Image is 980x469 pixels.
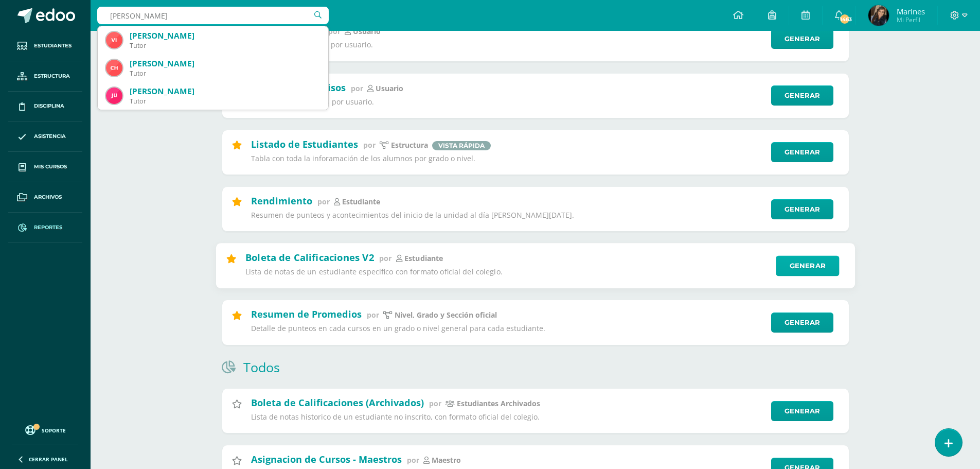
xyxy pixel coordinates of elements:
a: Asistencia [8,121,82,152]
p: Lista de notas de un estudiante específico con formato oficial del colegio. [245,267,769,277]
span: Estructura [34,72,70,80]
div: [PERSON_NAME] [130,58,320,69]
span: Estudiantes [34,42,72,50]
h2: Resumen de Promedios [251,308,362,320]
h2: Boleta de Calificaciones V2 [245,251,373,264]
span: por [429,398,441,408]
span: por [317,197,330,206]
a: Mis cursos [8,152,82,182]
a: Generar [771,199,833,219]
span: Mi Perfil [897,15,925,24]
img: f5a8022a950f1028f6a17abcd1674df6.png [106,88,122,104]
a: Generar [771,29,833,49]
a: Generar [771,312,833,333]
p: Detalle de punteos en cada cursos en un grado o nivel general para cada estudiante. [251,324,764,333]
p: Tabla con toda la inforamación de los alumnos por grado o nivel. [251,154,764,163]
a: Generar [771,85,833,106]
a: Estructura [8,61,82,92]
a: Generar [776,255,839,276]
a: Soporte [12,423,78,437]
div: Tutor [130,41,320,50]
span: Cerrar panel [29,456,68,463]
img: 7ca7075b4aee00fc189e048690af641e.png [106,32,122,48]
a: Reportes [8,213,82,243]
span: Archivos [34,193,62,201]
span: Reportes [34,223,62,232]
p: Notificaiones recibidos por usuario. [251,97,764,107]
h2: Rendimiento [251,195,312,207]
span: Vista rápida [432,141,491,150]
span: por [379,253,391,263]
h2: Asignacion de Cursos - Maestros [251,453,402,465]
span: por [363,140,376,150]
p: Resumen de punteos y acontecimientos del inicio de la unidad al día [PERSON_NAME][DATE]. [251,211,764,220]
div: [PERSON_NAME] [130,86,320,97]
p: Nivel, Grado y Sección oficial [395,310,497,320]
span: por [328,26,341,36]
span: Marines [897,6,925,16]
p: Usuario [353,27,381,36]
p: Estudiantes Archivados [457,399,540,408]
a: Generar [771,401,833,421]
span: por [351,83,363,93]
p: maestro [432,456,461,465]
div: [PERSON_NAME] [130,30,320,41]
span: Mis cursos [34,163,67,171]
a: Disciplina [8,92,82,122]
span: Asistencia [34,132,66,141]
p: Estructura [391,141,428,150]
img: 605e646b819ee29ec80621c3529df381.png [868,5,889,26]
div: Tutor [130,97,320,106]
p: Notificaiones enviadas por usuario. [251,40,764,49]
span: 1463 [839,13,850,25]
span: Soporte [42,427,66,434]
h2: Boleta de Calificaciones (Archivados) [251,396,424,409]
p: Usuario [376,84,403,93]
h1: Todos [243,358,280,376]
a: Estudiantes [8,31,82,61]
div: Tutor [130,69,320,78]
p: estudiante [404,254,443,264]
span: por [407,455,419,465]
img: c4fc3048ac6da5d66ee905ffb79e2656.png [106,60,122,76]
span: Disciplina [34,102,64,110]
a: Generar [771,142,833,162]
h2: Listado de Estudiantes [251,138,358,150]
a: Archivos [8,182,82,213]
p: estudiante [342,197,380,206]
p: Lista de notas historico de un estudiante no inscrito, con formato oficial del colegio. [251,412,764,422]
input: Busca un usuario... [97,7,329,24]
span: por [367,310,379,320]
